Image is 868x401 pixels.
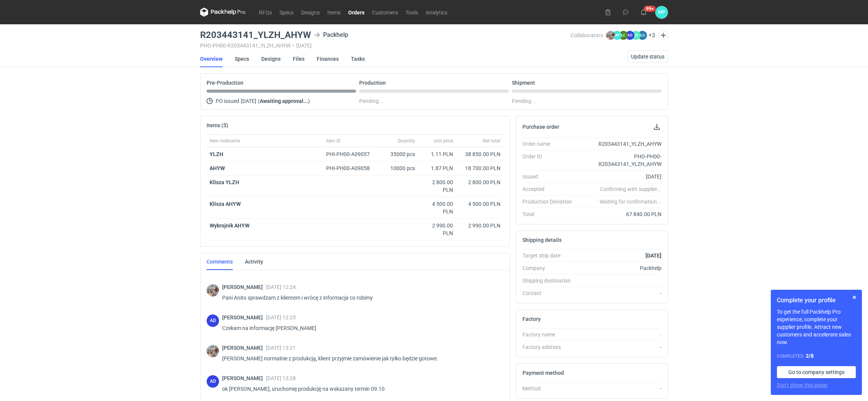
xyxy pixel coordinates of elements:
a: Tools [402,8,422,17]
a: Tasks [351,51,365,67]
div: PHO-PH00-R203443141_YLZH_AHYW [DATE] [200,43,571,49]
a: Designs [297,8,324,17]
a: Specs [276,8,297,17]
strong: [DATE] [645,253,661,259]
div: PO issued [207,96,356,106]
div: 4 500.00 PLN [421,200,453,215]
div: Martyna Paroń [655,6,668,19]
img: Michał Palasek [207,345,219,357]
a: Activity [245,253,263,270]
div: Contact [522,289,578,297]
figcaption: AD [625,31,634,40]
div: Factory address [522,343,578,351]
span: Item ID [326,138,341,144]
a: Files [293,51,305,67]
figcaption: MP [612,31,622,40]
div: Anita Dolczewska [207,375,219,388]
h2: Factory [522,316,541,322]
div: PHI-PH00-A09057 [326,150,377,158]
div: 2 990.00 PLN [459,222,500,229]
img: Michał Palasek [207,284,219,297]
figcaption: ŁC [619,31,628,40]
p: Production [359,80,386,86]
p: Shipment [512,80,535,86]
a: Go to company settings [777,366,856,378]
strong: Klisza AHYW [210,201,241,207]
p: [PERSON_NAME] normalnie z produkcją, klient przyjmie zamówienie jak tylko będzie gotowe. [222,354,497,363]
div: Anita Dolczewska [207,314,219,327]
div: 2 990.00 PLN [421,222,453,237]
a: YLZH [210,151,223,157]
h2: Items (5) [207,122,228,128]
span: [DATE] 13:28 [266,375,296,381]
a: Analytics [422,8,451,17]
span: [DATE] 12:25 [266,314,296,320]
span: Pending... [359,96,383,106]
p: To get the full Packhelp Pro experience, complete your supplier profile. Attract new customers an... [777,308,856,346]
span: [PERSON_NAME] [222,314,266,320]
span: [DATE] [241,96,256,106]
div: 1.87 PLN [421,164,453,172]
div: - [578,289,661,297]
span: Item nickname [210,138,240,144]
span: [PERSON_NAME] [222,284,266,290]
div: Production Deviation [522,198,578,205]
div: Shipping destination [522,277,578,284]
h2: Payment method [522,370,564,376]
h2: Purchase order [522,124,559,130]
div: Packhelp [314,30,348,39]
span: [DATE] 13:21 [266,345,296,351]
span: [PERSON_NAME] [222,375,266,381]
div: Packhelp [578,264,661,272]
button: Don’t show this again [777,381,827,389]
div: 1.11 PLN [421,150,453,158]
a: Customers [368,8,402,17]
a: Designs [261,51,281,67]
figcaption: ŁD [631,31,641,40]
h2: Shipping details [522,237,562,243]
span: ( [258,98,260,104]
a: Finances [317,51,339,67]
span: [PERSON_NAME] [222,345,266,351]
div: Factory name [522,331,578,338]
div: Company [522,264,578,272]
p: Pre-Production [207,80,243,86]
div: Issued [522,173,578,180]
strong: Wykrojnik AHYW [210,223,249,229]
h1: Complete your profile [777,296,856,305]
div: 67 840.00 PLN [578,210,661,218]
button: MP [655,6,668,19]
figcaption: ŁS [638,31,647,40]
div: 10000 pcs [380,161,418,175]
button: 99+ [638,6,650,18]
span: Quantity [398,138,415,144]
div: Total [522,210,578,218]
a: Comments [207,253,233,270]
p: Pani Anito sprawdzam z klientem i wrócę z informacja co robimy [222,293,497,302]
a: Overview [200,51,223,67]
button: Download PO [652,122,661,131]
div: - [578,385,661,392]
span: ) [308,98,310,104]
div: Order ID [522,153,578,168]
figcaption: AD [207,375,219,388]
a: Specs [235,51,249,67]
img: Michał Palasek [606,31,615,40]
div: PHI-PH00-A09058 [326,164,377,172]
h3: R203443141_YLZH_AHYW [200,30,311,39]
button: Skip for now [850,293,859,302]
span: Net total [483,138,500,144]
div: - [578,331,661,338]
button: +3 [649,32,655,39]
strong: 2 / 8 [806,353,814,359]
span: Collaborators [571,32,603,38]
div: 2 800.00 PLN [459,178,500,186]
div: 4 500.00 PLN [459,200,500,208]
span: Unit price [434,138,453,144]
strong: Klisza YLZH [210,179,239,185]
div: Pending... [512,96,661,106]
strong: Awaiting approval... [260,98,308,104]
span: [DATE] 12:24 [266,284,296,290]
a: Items [324,8,344,17]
